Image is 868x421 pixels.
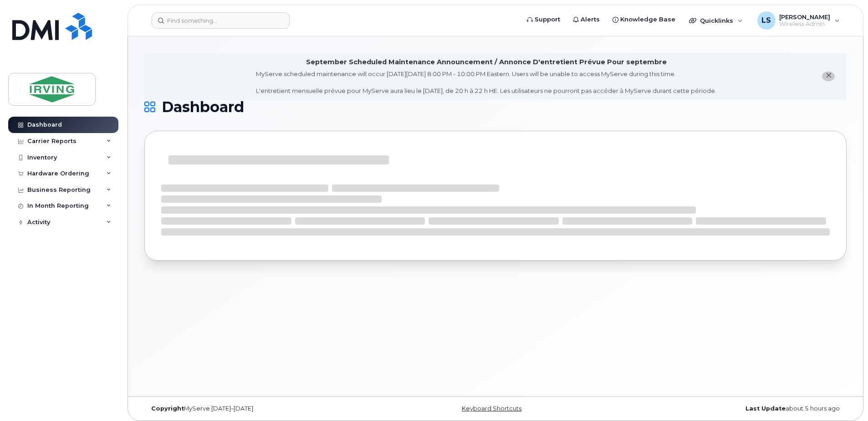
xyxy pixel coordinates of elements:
span: Dashboard [162,100,244,114]
div: about 5 hours ago [613,405,847,412]
strong: Copyright [151,405,184,412]
a: Keyboard Shortcuts [462,405,521,412]
div: September Scheduled Maintenance Announcement / Annonce D'entretient Prévue Pour septembre [306,57,667,67]
div: MyServe scheduled maintenance will occur [DATE][DATE] 8:00 PM - 10:00 PM Eastern. Users will be u... [256,70,716,95]
strong: Last Update [745,405,786,412]
div: MyServe [DATE]–[DATE] [144,405,378,412]
button: close notification [822,72,835,81]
